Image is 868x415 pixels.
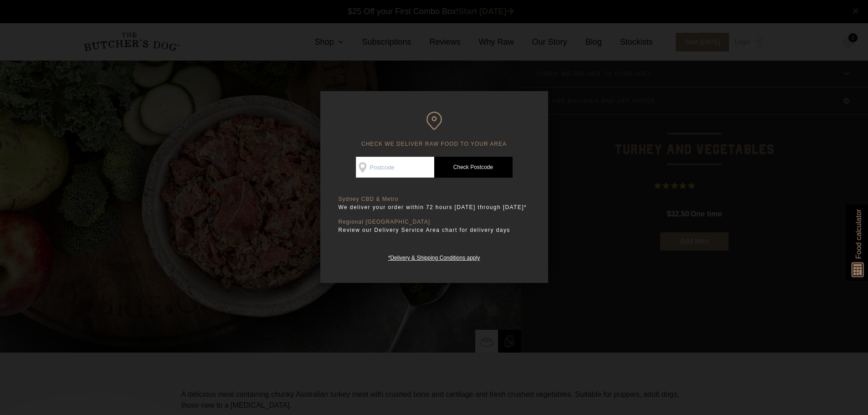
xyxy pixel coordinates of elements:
[388,252,480,261] a: *Delivery & Shipping Conditions apply
[339,112,530,148] h6: CHECK WE DELIVER RAW FOOD TO YOUR AREA
[339,196,530,203] p: Sydney CBD & Metro
[356,157,434,178] input: Postcode
[434,157,513,178] a: Check Postcode
[853,209,864,259] span: Food calculator
[339,225,530,235] p: Review our Delivery Service Area chart for delivery days
[339,219,530,225] p: Regional [GEOGRAPHIC_DATA]
[339,203,530,212] p: We deliver your order within 72 hours [DATE] through [DATE]*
